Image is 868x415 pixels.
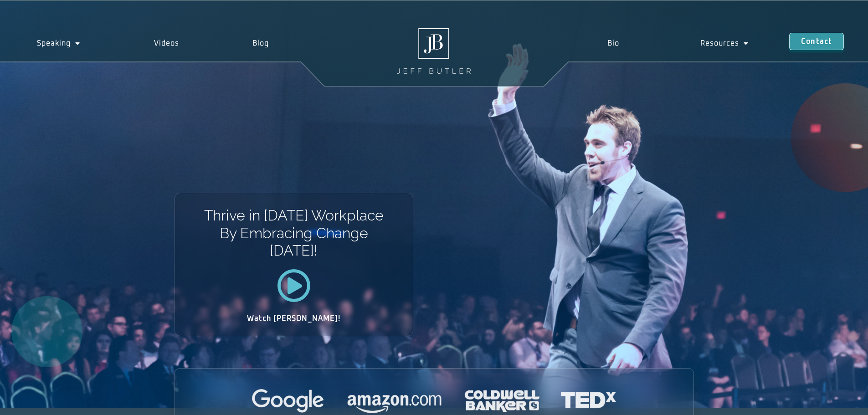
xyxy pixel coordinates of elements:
[216,33,306,54] a: Blog
[660,33,789,54] a: Resources
[566,33,659,54] a: Bio
[801,38,832,45] span: Contact
[117,33,216,54] a: Videos
[207,315,381,322] h2: Watch [PERSON_NAME]!
[203,207,384,259] h1: Thrive in [DATE] Workplace By Embracing Change [DATE]!
[789,33,844,50] a: Contact
[566,33,789,54] nav: Menu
